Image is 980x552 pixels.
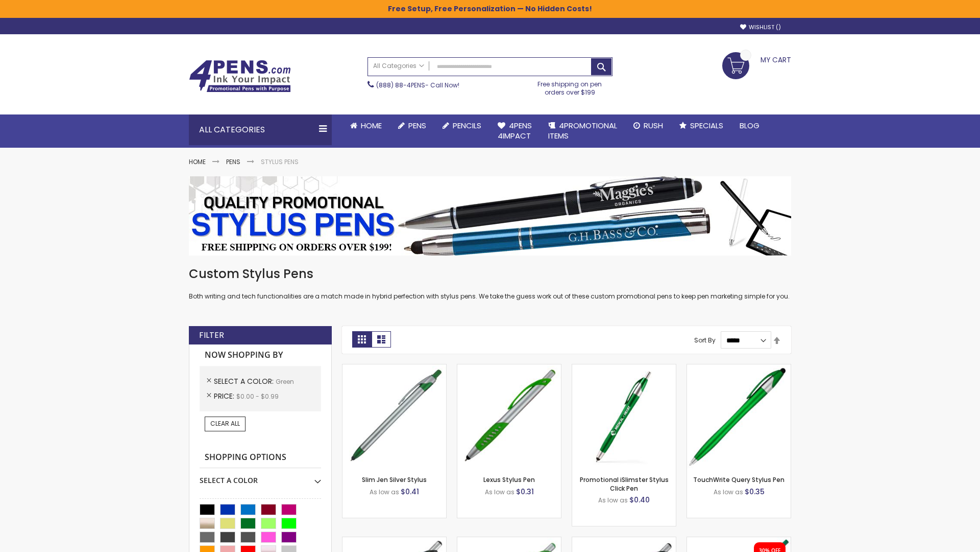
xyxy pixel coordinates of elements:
[376,81,459,89] span: - Call Now!
[572,364,676,373] a: Promotional iSlimster Stylus Click Pen-Green
[189,266,791,282] h1: Custom Stylus Pens
[687,364,791,373] a: TouchWrite Query Stylus Pen-Green
[498,120,532,141] span: 4Pens 4impact
[740,24,781,31] a: Wishlist
[189,157,206,166] a: Home
[572,364,676,468] img: Promotional iSlimster Stylus Click Pen-Green
[261,157,299,166] strong: Stylus Pens
[362,475,427,484] a: Slim Jen Silver Stylus
[373,62,424,70] span: All Categories
[368,58,429,75] a: All Categories
[671,114,731,137] a: Specials
[408,120,426,131] span: Pens
[485,488,514,496] span: As low as
[226,157,240,166] a: Pens
[342,364,446,468] img: Slim Jen Silver Stylus-Green
[342,537,446,545] a: Boston Stylus Pen-Green
[483,475,535,484] a: Lexus Stylus Pen
[580,475,669,492] a: Promotional iSlimster Stylus Click Pen
[200,468,321,486] div: Select A Color
[694,336,716,344] label: Sort By
[342,114,390,137] a: Home
[189,176,791,256] img: Stylus Pens
[210,419,240,428] span: Clear All
[352,331,372,348] strong: Grid
[200,344,321,366] strong: Now Shopping by
[453,120,481,131] span: Pencils
[548,120,617,141] span: 4PROMOTIONAL ITEMS
[489,114,540,148] a: 4Pens4impact
[189,114,332,145] div: All Categories
[572,537,676,545] a: Lexus Metallic Stylus Pen-Green
[690,120,723,131] span: Specials
[214,376,276,386] span: Select A Color
[714,488,743,496] span: As low as
[644,120,663,131] span: Rush
[401,487,419,497] span: $0.41
[276,377,294,386] span: Green
[214,391,236,401] span: Price
[199,330,224,341] strong: Filter
[457,537,561,545] a: Boston Silver Stylus Pen-Green
[390,114,434,137] a: Pens
[342,364,446,373] a: Slim Jen Silver Stylus-Green
[370,488,399,496] span: As low as
[236,392,279,401] span: $0.00 - $0.99
[516,487,534,497] span: $0.31
[361,120,382,131] span: Home
[629,495,650,505] span: $0.40
[687,364,791,468] img: TouchWrite Query Stylus Pen-Green
[200,447,321,469] strong: Shopping Options
[745,487,765,497] span: $0.35
[434,114,489,137] a: Pencils
[189,266,791,301] div: Both writing and tech functionalities are a match made in hybrid perfection with stylus pens. We ...
[457,364,561,373] a: Lexus Stylus Pen-Green
[598,496,628,504] span: As low as
[687,537,791,545] a: iSlimster II - Full Color-Green
[205,417,246,431] a: Clear All
[731,114,768,137] a: Blog
[527,76,613,97] div: Free shipping on pen orders over $199
[740,120,759,131] span: Blog
[693,475,785,484] a: TouchWrite Query Stylus Pen
[189,60,291,93] img: 4Pens Custom Pens and Promotional Products
[376,81,425,89] a: (888) 88-4PENS
[540,114,625,148] a: 4PROMOTIONALITEMS
[625,114,671,137] a: Rush
[457,364,561,468] img: Lexus Stylus Pen-Green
